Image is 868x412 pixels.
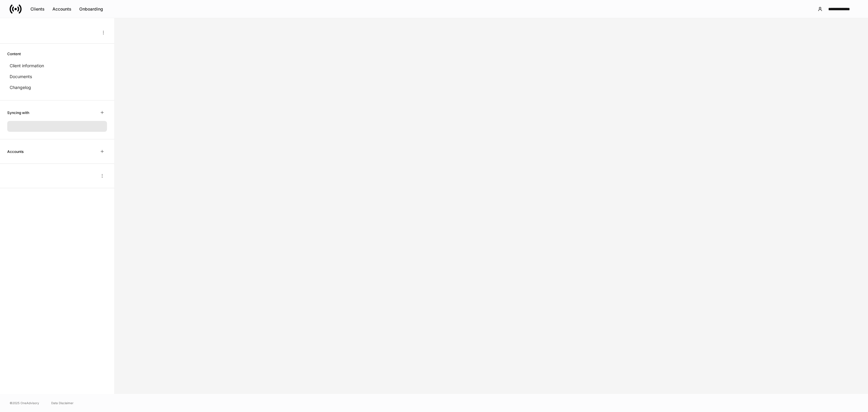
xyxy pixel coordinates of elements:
[7,149,24,154] h6: Accounts
[10,401,39,405] span: © 2025 OneAdvisory
[7,110,29,116] h6: Syncing with
[52,6,71,12] div: Accounts
[30,6,45,12] div: Clients
[10,74,32,80] p: Documents
[10,84,31,90] p: Changelog
[7,82,107,93] a: Changelog
[51,401,74,405] a: Data Disclaimer
[49,4,75,14] button: Accounts
[79,6,103,12] div: Onboarding
[7,51,21,57] h6: Content
[75,4,107,14] button: Onboarding
[10,63,44,69] p: Client information
[27,4,49,14] button: Clients
[7,60,107,71] a: Client information
[7,71,107,82] a: Documents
